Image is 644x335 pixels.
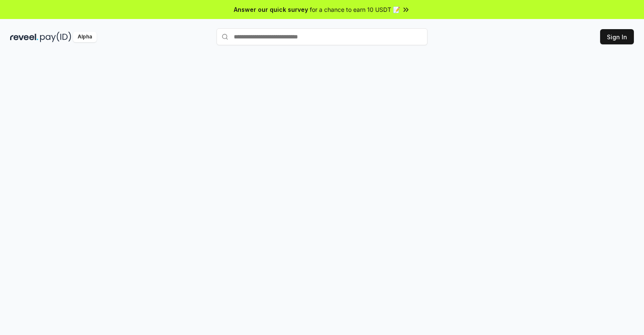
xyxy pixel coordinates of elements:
[310,5,400,14] span: for a chance to earn 10 USDT 📝
[40,32,71,42] img: pay_id
[600,29,634,44] button: Sign In
[73,32,97,42] div: Alpha
[234,5,308,14] span: Answer our quick survey
[10,32,38,42] img: reveel_dark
